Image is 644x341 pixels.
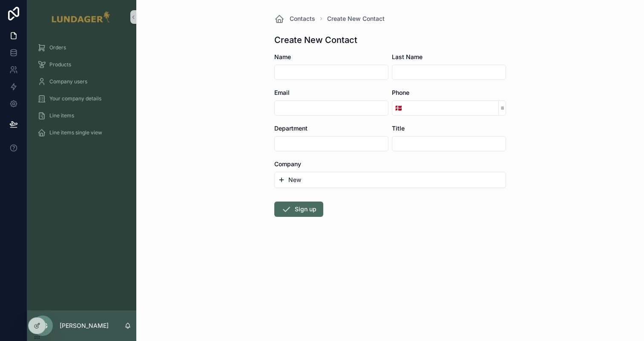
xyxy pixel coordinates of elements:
[32,57,131,72] a: Products
[278,176,502,184] button: New
[49,129,102,136] span: Line items single view
[49,61,71,68] span: Products
[49,44,66,51] span: Orders
[51,10,112,24] img: App logo
[60,321,109,330] p: [PERSON_NAME]
[32,40,131,55] a: Orders
[392,53,423,60] span: Last Name
[274,125,308,132] span: Department
[392,89,409,96] span: Phone
[274,160,301,168] span: Company
[392,125,405,132] span: Title
[32,74,131,89] a: Company users
[32,125,131,140] a: Line items single view
[290,14,315,23] span: Contacts
[392,100,405,116] button: Select Button
[49,78,87,85] span: Company users
[32,108,131,123] a: Line items
[274,53,291,60] span: Name
[27,34,136,151] div: scrollable content
[395,104,402,112] span: 🇩🇰
[288,176,301,184] span: New
[274,202,323,217] button: Sign up
[327,14,385,23] a: Create New Contact
[49,112,74,119] span: Line items
[32,91,131,106] a: Your company details
[49,95,101,102] span: Your company details
[274,34,357,46] h1: Create New Contact
[274,14,315,24] a: Contacts
[274,89,290,96] span: Email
